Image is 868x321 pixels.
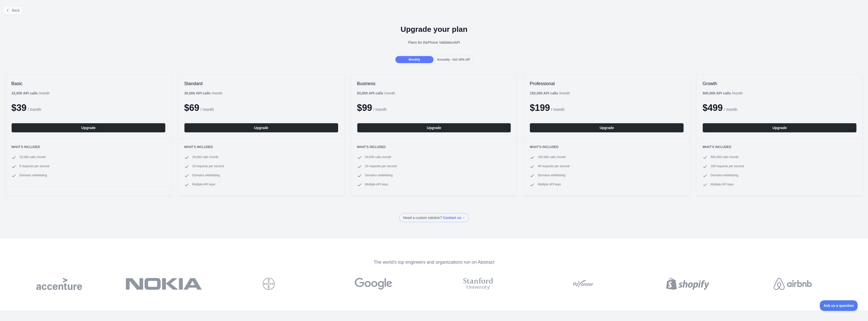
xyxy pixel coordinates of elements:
b: 50,000 API calls [357,91,384,95]
h2: Business [357,81,511,87]
span: $ 199 [530,103,550,113]
iframe: Toggle Customer Support [820,300,858,311]
h2: Professional [530,81,684,87]
div: / month [357,91,395,96]
b: 150,000 API calls [530,91,558,95]
div: / month [530,91,570,96]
